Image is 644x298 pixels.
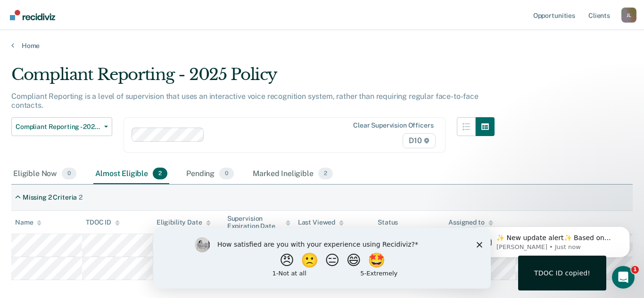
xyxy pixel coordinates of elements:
[621,8,636,23] button: Profile dropdown button
[86,218,120,226] div: TDOC ID
[153,168,167,180] span: 2
[62,168,76,180] span: 0
[448,218,493,226] div: Assigned to
[318,168,333,180] span: 2
[403,133,435,148] span: D10
[16,123,100,131] span: Compliant Reporting - 2025 Policy
[353,121,433,129] div: Clear supervision officers
[79,193,83,201] div: 2
[298,218,344,226] div: Last Viewed
[219,168,234,180] span: 0
[41,27,162,213] span: ✨ New update alert✨ Based on your feedback, we've made a few updates we wanted to share. 1. We ha...
[251,164,335,185] div: Marked Ineligible2
[41,36,163,45] p: Message from Kim, sent Just now
[378,218,398,226] div: Status
[11,190,86,205] div: Missing 2 Criteria2
[612,266,635,289] iframe: Intercom live chat
[621,8,636,23] div: J L
[11,65,495,92] div: Compliant Reporting - 2025 Policy
[534,269,590,277] div: TDOC ID copied!
[11,164,78,185] div: Eligible Now0
[10,10,55,20] img: Recidiviz
[184,164,236,185] div: Pending0
[11,117,112,136] button: Compliant Reporting - 2025 Policy
[11,41,633,50] a: Home
[455,207,644,273] iframe: Intercom notifications message
[631,266,639,274] span: 1
[157,218,211,226] div: Eligibility Date
[15,218,41,226] div: Name
[11,92,479,110] p: Compliant Reporting is a level of supervision that uses an interactive voice recognition system, ...
[23,193,77,201] div: Missing 2 Criteria
[227,215,290,231] div: Supervision Expiration Date
[93,164,169,185] div: Almost Eligible2
[153,228,491,289] iframe: Survey by Kim from Recidiviz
